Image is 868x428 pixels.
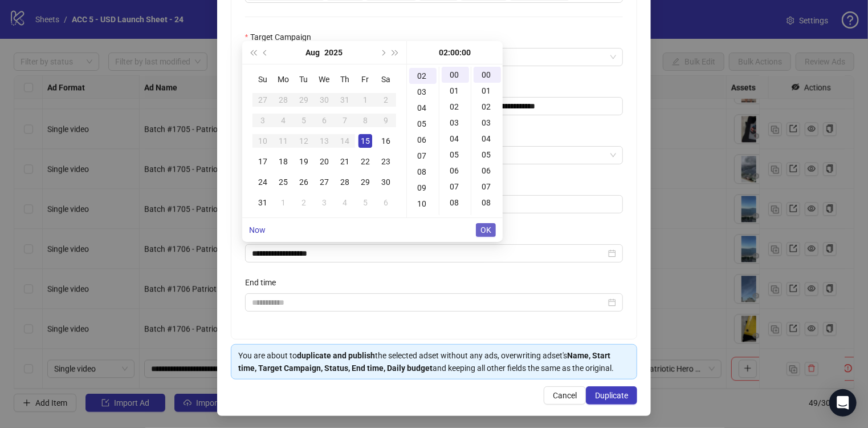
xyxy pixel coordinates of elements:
div: 31 [256,196,270,209]
td: 2025-08-08 [355,110,376,131]
div: 4 [338,196,352,209]
div: 04 [474,131,501,147]
td: 2025-07-30 [314,90,335,110]
div: 06 [474,163,501,179]
div: 09 [409,180,437,196]
td: 2025-08-28 [335,172,355,192]
td: 2025-09-01 [273,192,294,213]
td: 2025-07-31 [335,90,355,110]
td: 2025-07-27 [252,90,273,110]
span: Duplicate [595,391,628,400]
div: 29 [358,175,372,189]
td: 2025-08-29 [355,172,376,192]
div: 02:00:00 [411,41,498,64]
div: 18 [276,155,290,168]
div: 1 [276,196,290,209]
div: 7 [338,114,352,127]
div: 29 [297,93,311,107]
button: Duplicate [586,386,637,405]
div: 28 [338,175,352,189]
td: 2025-08-27 [314,172,335,192]
td: 2025-08-03 [252,110,273,131]
div: 16 [379,134,393,148]
div: 01 [442,83,469,99]
button: Last year (Control + left) [247,41,259,64]
td: 2025-08-12 [294,131,314,151]
div: 14 [338,134,352,148]
button: Previous month (PageUp) [259,41,272,64]
div: 20 [317,155,331,168]
div: 3 [256,114,270,127]
td: 2025-08-05 [294,110,314,131]
div: 02 [442,99,469,115]
div: 2 [379,93,393,107]
td: 2025-08-13 [314,131,335,151]
td: 2025-09-04 [335,192,355,213]
input: End time [252,296,606,309]
th: Th [335,69,355,90]
div: 2 [297,196,311,209]
div: 3 [317,196,331,209]
div: 31 [338,93,352,107]
div: 11 [409,212,437,228]
div: 6 [379,196,393,209]
td: 2025-08-01 [355,90,376,110]
a: Now [249,225,266,235]
td: 2025-08-31 [252,192,273,213]
div: 05 [409,116,437,132]
td: 2025-07-28 [273,90,294,110]
div: 19 [297,155,311,168]
div: 30 [317,93,331,107]
th: Fr [355,69,376,90]
th: Sa [376,69,396,90]
td: 2025-08-07 [335,110,355,131]
td: 2025-08-11 [273,131,294,151]
button: Next month (PageDown) [376,41,389,64]
div: You are about to the selected adset without any ads, overwriting adset's and keeping all other fi... [238,349,630,374]
div: 08 [474,195,501,211]
td: 2025-08-06 [314,110,335,131]
td: 2025-08-09 [376,110,396,131]
td: 2025-08-22 [355,151,376,172]
td: 2025-08-14 [335,131,355,151]
div: 9 [379,114,393,127]
div: 8 [358,114,372,127]
div: 04 [409,100,437,116]
th: We [314,69,335,90]
button: Choose a year [325,41,343,64]
td: 2025-08-19 [294,151,314,172]
div: 02 [474,99,501,115]
button: Choose a month [306,41,320,64]
td: 2025-08-24 [252,172,273,192]
div: 12 [297,134,311,148]
td: 2025-07-29 [294,90,314,110]
label: End time [245,276,283,289]
div: 5 [358,196,372,209]
td: 2025-08-10 [252,131,273,151]
div: 09 [442,211,469,227]
div: Open Intercom Messenger [829,389,857,417]
div: 06 [442,163,469,179]
div: 22 [358,155,372,168]
div: 07 [409,148,437,164]
div: 5 [297,114,311,127]
div: 1 [358,93,372,107]
div: 03 [474,115,501,131]
div: 08 [442,195,469,211]
label: Target Campaign [245,31,319,43]
div: 01 [474,83,501,99]
td: 2025-08-20 [314,151,335,172]
div: 11 [276,134,290,148]
td: 2025-09-02 [294,192,314,213]
div: 27 [256,93,270,107]
input: Start time [252,247,606,260]
button: Next year (Control + right) [389,41,402,64]
span: OK [480,225,491,235]
td: 2025-08-23 [376,151,396,172]
div: 08 [409,164,437,180]
td: 2025-08-30 [376,172,396,192]
div: 26 [297,175,311,189]
button: Cancel [544,386,586,405]
td: 2025-09-03 [314,192,335,213]
div: 10 [256,134,270,148]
